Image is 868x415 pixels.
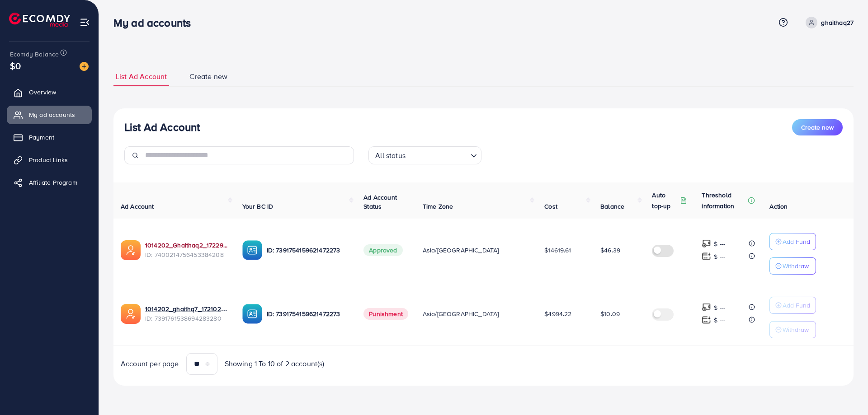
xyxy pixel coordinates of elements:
[783,236,810,247] p: Add Fund
[769,233,816,250] button: Add Fund
[10,59,21,72] span: $0
[544,246,571,255] span: $14619.61
[113,16,198,29] h3: My ad accounts
[121,240,141,260] img: ic-ads-acc.e4c84228.svg
[80,17,90,28] img: menu
[363,308,408,320] span: Punishment
[769,321,816,338] button: Withdraw
[80,62,89,71] img: image
[714,251,725,262] p: $ ---
[702,190,746,211] p: Threshold information
[242,304,262,324] img: ic-ba-acc.ded83a64.svg
[124,121,200,134] h3: List Ad Account
[363,244,402,256] span: Approved
[7,128,92,146] a: Payment
[544,202,557,211] span: Cost
[423,246,499,255] span: Asia/[GEOGRAPHIC_DATA]
[408,147,467,162] input: Search for option
[423,202,453,211] span: Time Zone
[29,178,77,187] span: Affiliate Program
[121,202,154,211] span: Ad Account
[714,302,725,313] p: $ ---
[29,88,56,97] span: Overview
[225,359,325,369] span: Showing 1 To 10 of 2 account(s)
[423,309,499,318] span: Asia/[GEOGRAPHIC_DATA]
[29,133,54,142] span: Payment
[10,50,59,59] span: Ecomdy Balance
[9,13,70,27] img: logo
[702,239,711,248] img: top-up amount
[7,173,92,191] a: Affiliate Program
[373,149,407,162] span: All status
[600,309,620,318] span: $10.09
[145,304,228,313] a: 1014202_ghaithq7_1721028604096
[702,252,711,261] img: top-up amount
[702,303,711,312] img: top-up amount
[783,324,809,335] p: Withdraw
[121,304,141,324] img: ic-ads-acc.e4c84228.svg
[7,151,92,169] a: Product Links
[145,241,228,259] div: <span class='underline'>1014202_Ghaithaq2_1722996774647</span></br>7400214756453384208
[368,146,481,164] div: Search for option
[7,106,92,124] a: My ad accounts
[189,71,227,82] span: Create new
[363,193,397,211] span: Ad Account Status
[145,314,228,323] span: ID: 7391761538694283280
[714,238,725,249] p: $ ---
[7,83,92,101] a: Overview
[769,202,788,211] span: Action
[267,308,349,319] p: ID: 7391754159621472273
[29,110,75,119] span: My ad accounts
[121,359,179,369] span: Account per page
[544,309,571,318] span: $4994.22
[145,241,228,250] a: 1014202_Ghaithaq2_1722996774647
[600,246,620,255] span: $46.39
[600,202,624,211] span: Balance
[821,17,854,28] p: ghaithaq27
[145,304,228,323] div: <span class='underline'>1014202_ghaithq7_1721028604096</span></br>7391761538694283280
[769,257,816,275] button: Withdraw
[242,202,274,211] span: Your BC ID
[145,250,228,259] span: ID: 7400214756453384208
[802,17,854,28] a: ghaithaq27
[783,261,809,271] p: Withdraw
[29,155,68,164] span: Product Links
[792,119,843,135] button: Create new
[652,190,678,211] p: Auto top-up
[769,297,816,314] button: Add Fund
[830,374,861,408] iframe: Chat
[116,71,167,82] span: List Ad Account
[783,300,810,311] p: Add Fund
[714,315,725,326] p: $ ---
[242,240,262,260] img: ic-ba-acc.ded83a64.svg
[267,245,349,256] p: ID: 7391754159621472273
[702,315,711,325] img: top-up amount
[801,123,834,132] span: Create new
